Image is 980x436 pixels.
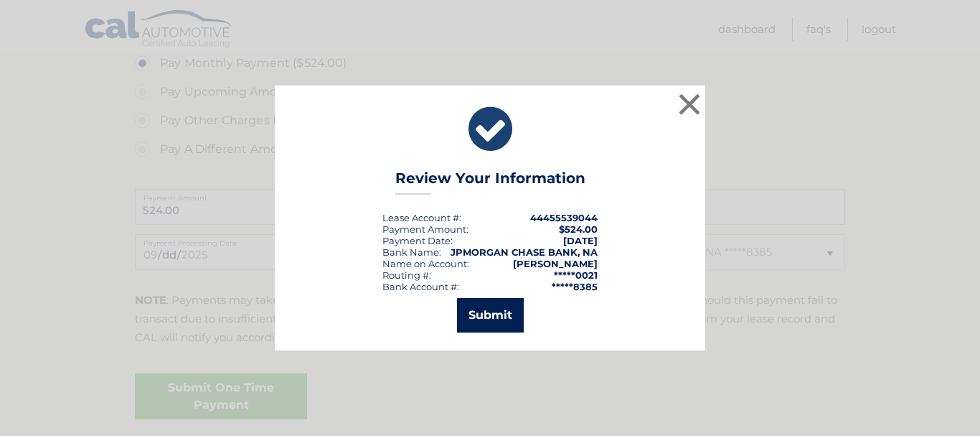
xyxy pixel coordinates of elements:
strong: JPMORGAN CHASE BANK, NA [451,246,598,258]
div: Bank Name: [382,246,441,258]
div: : [382,235,453,246]
div: Bank Account #: [382,281,459,292]
span: $524.00 [559,223,598,235]
strong: [PERSON_NAME] [513,258,598,269]
div: Payment Amount: [382,223,468,235]
span: [DATE] [563,235,598,246]
div: Name on Account: [382,258,469,269]
div: Lease Account #: [382,212,461,223]
div: Routing #: [382,269,431,281]
h3: Review Your Information [395,170,585,195]
button: × [675,90,704,119]
span: Payment Date [382,235,451,246]
strong: 44455539044 [530,212,598,223]
button: Submit [457,298,524,333]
